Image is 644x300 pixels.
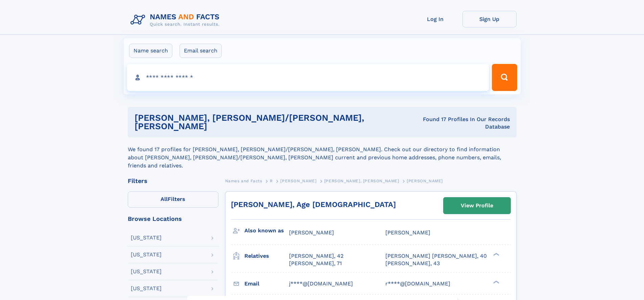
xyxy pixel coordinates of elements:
div: [US_STATE] [131,252,162,257]
div: ❯ [492,280,500,284]
span: [PERSON_NAME] [280,179,316,183]
label: Filters [128,191,218,208]
button: Search Button [492,64,517,91]
a: R [270,177,273,185]
div: We found 17 profiles for [PERSON_NAME], [PERSON_NAME]/[PERSON_NAME], [PERSON_NAME]. Check out our... [128,137,517,170]
span: [PERSON_NAME], [PERSON_NAME] [324,179,399,183]
div: ❯ [492,252,500,257]
div: [US_STATE] [131,269,162,274]
h1: [PERSON_NAME], [PERSON_NAME]/[PERSON_NAME], [PERSON_NAME] [135,114,408,131]
a: [PERSON_NAME], Age [DEMOGRAPHIC_DATA] [231,200,396,209]
a: Names and Facts [225,177,262,185]
label: Name search [129,44,172,58]
img: Logo Names and Facts [128,11,225,29]
a: [PERSON_NAME], 71 [289,260,342,267]
span: [PERSON_NAME] [407,179,443,183]
h3: Relatives [244,250,289,262]
h3: Email [244,278,289,290]
label: Email search [180,44,222,58]
span: All [161,196,168,202]
a: [PERSON_NAME], 43 [385,260,440,267]
div: Browse Locations [128,216,218,222]
span: [PERSON_NAME] [289,229,334,236]
div: View Profile [461,198,493,213]
a: [PERSON_NAME] [280,177,316,185]
a: [PERSON_NAME], [PERSON_NAME] [324,177,399,185]
div: Found 17 Profiles In Our Records Database [408,116,510,131]
h3: Also known as [244,225,289,236]
a: Log In [408,11,462,27]
a: Sign Up [462,11,517,27]
span: R [270,179,273,183]
div: Filters [128,178,218,184]
a: View Profile [444,198,510,214]
div: [US_STATE] [131,286,162,291]
a: [PERSON_NAME] [PERSON_NAME], 40 [385,252,487,260]
div: [US_STATE] [131,235,162,240]
input: search input [127,64,489,91]
span: [PERSON_NAME] [385,229,430,236]
a: [PERSON_NAME], 42 [289,252,343,260]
